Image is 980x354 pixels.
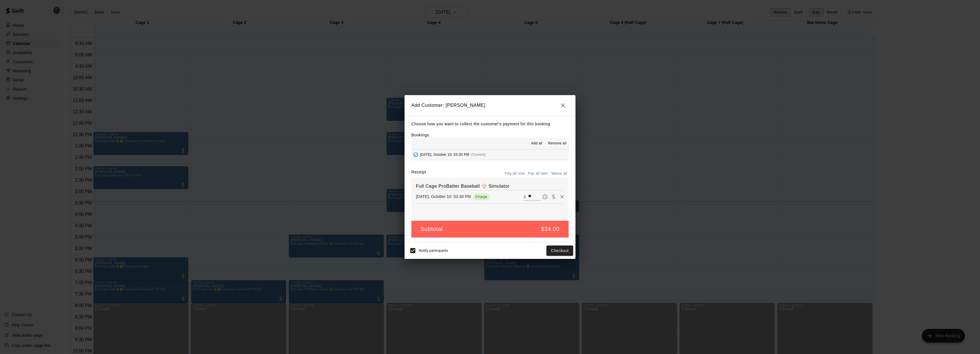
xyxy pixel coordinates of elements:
[549,194,558,199] span: Waive payment
[526,169,550,178] button: Pay all later
[405,95,575,116] h2: Add Customer: [PERSON_NAME]
[524,194,526,200] p: $
[420,225,443,233] h5: Subtotal
[411,133,429,137] label: Bookings
[471,153,486,157] span: (Current)
[546,245,573,256] button: Checkout
[528,139,546,148] button: Add all
[546,139,569,148] button: Remove all
[411,150,569,160] button: Added - Collect Payment[DATE], October 10: 03:30 PM(Current)
[503,169,526,178] button: Pay all now
[558,193,566,201] button: Remove
[420,153,469,157] span: [DATE], October 10: 03:30 PM
[416,194,471,199] p: [DATE], October 10: 03:30 PM
[541,194,549,199] span: Pay later
[419,249,448,253] span: Notify participants
[473,195,490,199] span: Charge
[411,150,420,159] button: Added - Collect Payment
[548,141,566,146] span: Remove all
[416,183,564,190] h6: Full Cage ProBatter Baseball ⚾ Simulator
[550,169,569,178] button: Waive all
[541,225,560,233] h5: $34.00
[411,169,426,178] label: Receipt
[531,141,542,146] span: Add all
[411,120,569,128] p: Choose how you want to collect the customer's payment for this booking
